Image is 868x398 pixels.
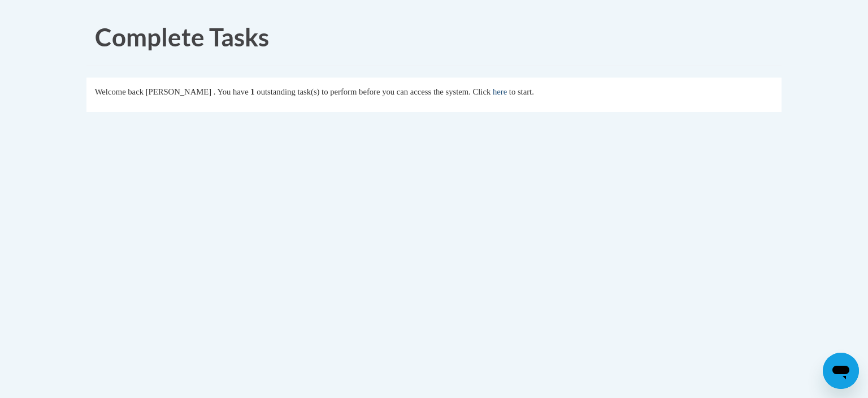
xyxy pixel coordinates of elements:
[95,22,269,52] span: Complete Tasks
[257,87,491,96] span: outstanding task(s) to perform before you can access the system. Click
[95,87,144,96] span: Welcome back
[146,87,211,96] span: [PERSON_NAME]
[509,87,534,96] span: to start.
[250,87,254,96] span: 1
[823,353,859,389] iframe: Button to launch messaging window
[493,87,507,96] a: here
[214,87,249,96] span: . You have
